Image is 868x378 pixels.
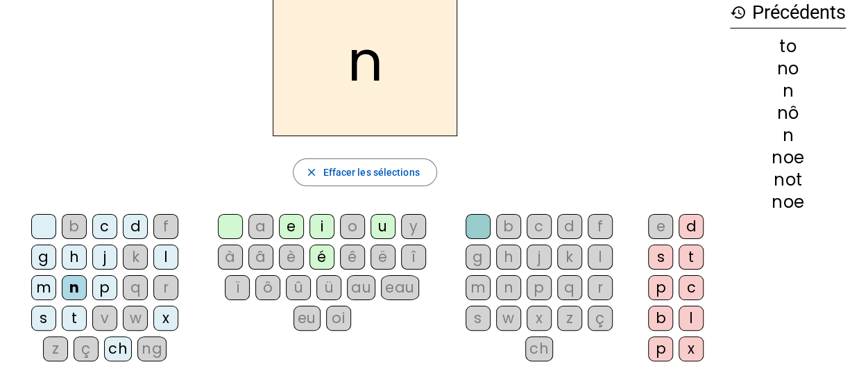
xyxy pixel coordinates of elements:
div: o [340,214,365,239]
div: q [123,275,148,300]
div: f [153,214,178,239]
div: x [679,336,704,361]
div: ng [137,336,167,361]
div: j [527,245,552,270]
div: ç [588,306,613,331]
div: p [527,275,552,300]
div: p [648,336,673,361]
div: â [248,245,273,270]
div: k [557,245,582,270]
div: w [123,306,148,331]
div: ch [525,336,553,361]
div: n [730,127,846,144]
div: k [123,245,148,270]
div: w [496,306,521,331]
div: z [43,336,68,361]
div: n [730,83,846,99]
div: î [401,245,426,270]
div: m [466,275,491,300]
div: à [218,245,243,270]
div: ch [104,336,132,361]
div: û [286,275,311,300]
div: ï [225,275,250,300]
div: ô [255,275,280,300]
div: to [730,38,846,55]
div: h [496,245,521,270]
div: ü [316,275,341,300]
div: g [31,245,56,270]
div: oi [326,306,351,331]
div: eau [381,275,419,300]
div: c [527,214,552,239]
div: d [679,214,704,239]
div: x [153,306,178,331]
div: u [371,214,395,239]
div: è [279,245,304,270]
div: n [496,275,521,300]
div: b [62,214,87,239]
div: c [92,214,117,239]
div: p [648,275,673,300]
div: p [92,275,117,300]
div: ç [74,336,99,361]
div: g [466,245,491,270]
div: c [679,275,704,300]
div: l [153,245,178,270]
div: eu [293,306,321,331]
mat-icon: history [730,4,747,21]
div: y [401,214,426,239]
div: s [31,306,56,331]
div: v [92,306,117,331]
div: f [588,214,613,239]
div: z [557,306,582,331]
div: noe [730,149,846,166]
div: n [62,275,87,300]
div: r [588,275,613,300]
div: q [557,275,582,300]
div: ê [340,245,365,270]
div: b [496,214,521,239]
div: t [62,306,87,331]
button: Effacer les sélections [293,158,436,186]
div: d [557,214,582,239]
div: h [62,245,87,270]
div: l [588,245,613,270]
div: not [730,172,846,188]
div: d [123,214,148,239]
div: l [679,306,704,331]
div: no [730,60,846,77]
div: noe [730,194,846,211]
div: i [309,214,334,239]
div: r [153,275,178,300]
span: Effacer les sélections [323,164,419,181]
div: m [31,275,56,300]
div: s [648,245,673,270]
div: s [466,306,491,331]
div: t [679,245,704,270]
div: b [648,306,673,331]
div: ë [371,245,395,270]
div: j [92,245,117,270]
div: a [248,214,273,239]
div: e [648,214,673,239]
div: é [309,245,334,270]
div: nô [730,105,846,122]
mat-icon: close [305,166,317,179]
div: au [347,275,375,300]
div: x [527,306,552,331]
div: e [279,214,304,239]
